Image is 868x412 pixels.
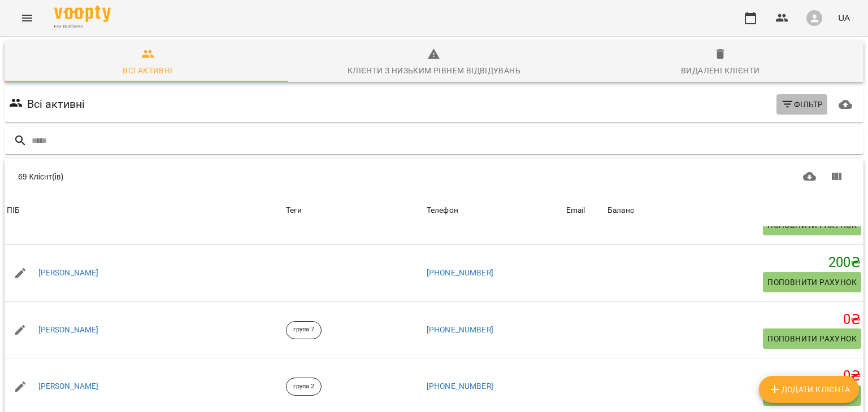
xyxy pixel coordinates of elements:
span: For Business [54,23,111,30]
div: 69 Клієнт(ів) [18,171,429,182]
button: UA [834,7,854,28]
span: Фільтр [781,98,823,111]
div: Email [566,204,585,217]
a: [PERSON_NAME] [38,381,99,392]
h6: Всі активні [27,95,85,113]
div: Sort [607,204,634,217]
div: Sort [427,204,458,217]
div: Теги [286,204,422,217]
a: [PHONE_NUMBER] [427,325,493,334]
div: Клієнти з низьким рівнем відвідувань [348,64,520,77]
p: група 2 [293,382,315,392]
span: Поповнити рахунок [767,275,857,289]
span: Додати клієнта [768,383,850,396]
div: група 2 [286,378,322,396]
span: Поповнити рахунок [767,332,857,345]
span: ПІБ [7,204,281,217]
div: Table Toolbar [5,159,863,195]
div: Sort [566,204,585,217]
h5: 0 ₴ [607,367,861,385]
a: [PERSON_NAME] [38,268,99,279]
button: Поповнити рахунок [763,272,861,292]
div: ПІБ [7,204,20,217]
button: Menu [14,5,41,32]
h5: 0 ₴ [607,311,861,328]
button: Фільтр [776,94,828,115]
div: група 7 [286,321,322,339]
a: [PHONE_NUMBER] [427,382,493,391]
img: Voopty Logo [54,6,111,22]
span: Баланс [607,204,861,217]
h5: 200 ₴ [607,254,861,271]
button: Завантажити CSV [796,163,823,190]
button: Показати колонки [823,163,850,190]
button: Додати клієнта [759,376,859,403]
button: Поповнити рахунок [763,328,861,349]
div: Всі активні [123,64,172,77]
p: група 7 [293,325,315,335]
a: [PERSON_NAME] [38,325,99,336]
a: [PHONE_NUMBER] [427,268,493,277]
span: Email [566,204,603,217]
div: Телефон [427,204,458,217]
div: Баланс [607,204,634,217]
div: Видалені клієнти [681,64,759,77]
span: UA [838,12,850,24]
span: Телефон [427,204,562,217]
div: Sort [7,204,20,217]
